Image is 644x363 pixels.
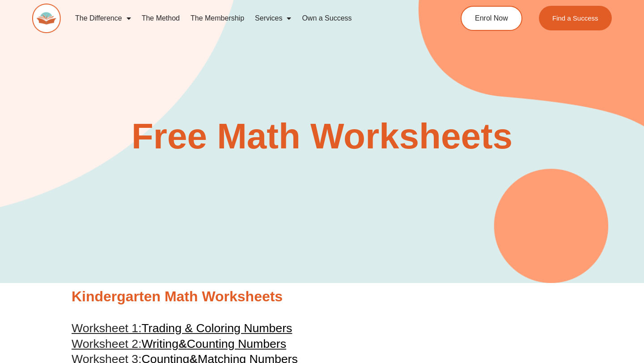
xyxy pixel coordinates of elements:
span: Enrol Now [475,15,508,22]
span: Trading & Coloring Numbers [142,321,292,335]
a: Worksheet 1:Trading & Coloring Numbers [72,321,292,335]
h2: Free Math Worksheets [67,118,577,154]
a: The Method [136,8,185,29]
a: Own a Success [297,8,357,29]
iframe: Chat Widget [491,262,644,363]
span: Writing [142,337,178,350]
a: The Difference [70,8,136,29]
h2: Kindergarten Math Worksheets [72,287,572,306]
a: Find a Success [539,6,612,30]
span: Find a Success [552,15,598,21]
span: Counting Numbers [187,337,286,350]
a: Services [250,8,297,29]
span: Worksheet 2: [72,337,142,350]
a: The Membership [185,8,250,29]
nav: Menu [70,8,428,29]
a: Worksheet 2:Writing&Counting Numbers [72,337,286,350]
a: Enrol Now [461,6,522,31]
span: Worksheet 1: [72,321,142,335]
